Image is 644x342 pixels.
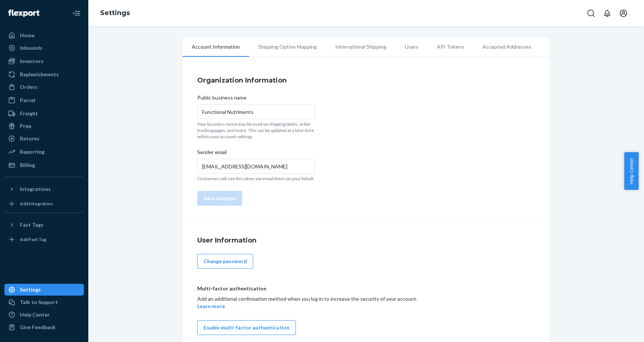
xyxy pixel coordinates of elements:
div: Billing [20,161,35,169]
a: Billing [4,159,84,171]
span: Sender email [197,149,227,159]
button: Enable multi-factor authentication [197,320,296,335]
div: Home [20,32,35,39]
a: Settings [100,9,130,17]
img: Flexport logo [8,10,39,17]
div: Returns [20,135,39,142]
a: Orders [4,81,84,93]
span: Public business name [197,94,247,104]
button: Integrations [4,183,84,195]
button: Give Feedback [4,321,84,333]
a: Freight [4,108,84,119]
button: Open notifications [600,6,615,21]
button: Open Search Box [584,6,598,21]
div: Replenishments [20,71,59,78]
a: Parcel [4,94,84,106]
div: Talk to Support [20,299,58,306]
div: Add an additional confirmation method when you log in to increase the security of your account. [197,295,418,310]
a: Home [4,29,84,41]
div: Settings [20,286,41,293]
h4: Organization Information [197,76,535,85]
button: Help Center [624,152,638,190]
a: Add Integration [4,198,84,210]
button: Open account menu [616,6,631,21]
li: Account Information [183,38,249,57]
a: Returns [4,133,84,144]
a: Replenishments [4,69,84,80]
div: Orders [20,83,38,91]
a: Settings [4,284,84,296]
h4: User Information [197,235,535,245]
li: International Shipping [326,38,396,56]
a: Reporting [4,146,84,158]
div: Reporting [20,148,45,156]
a: Add Fast Tag [4,234,84,245]
div: Fast Tags [20,221,43,228]
div: Help Center [20,311,50,318]
button: Fast Tags [4,219,84,231]
div: Inventory [20,57,43,65]
a: Inventory [4,55,84,67]
div: Integrations [20,185,51,193]
li: Shipping Option Mapping [249,38,326,56]
p: Your business name may be used on shipping labels, order tracking pages, and more. This can be up... [197,121,315,140]
div: Give Feedback [20,324,56,331]
button: Change password [197,254,253,269]
button: Learn more [197,303,225,310]
ol: breadcrumbs [94,3,136,24]
p: Multi-factor authentication [197,285,266,292]
div: Add Integration [20,200,53,207]
a: Prep [4,120,84,132]
input: Sender email [197,159,315,174]
a: Inbounds [4,42,84,54]
button: Close Navigation [69,6,84,21]
input: Public business name [197,104,315,119]
button: Save changes [197,191,242,206]
li: Users [396,38,428,56]
a: Help Center [4,309,84,321]
p: Customers will see this when we email them on your behalf. [197,175,315,182]
div: Inbounds [20,44,42,52]
div: Prep [20,122,31,130]
div: Freight [20,110,38,117]
li: API Tokens [428,38,473,56]
a: Talk to Support [4,296,84,308]
div: Parcel [20,97,35,104]
div: Add Fast Tag [20,236,46,242]
li: Accepted Addresses [473,38,541,56]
